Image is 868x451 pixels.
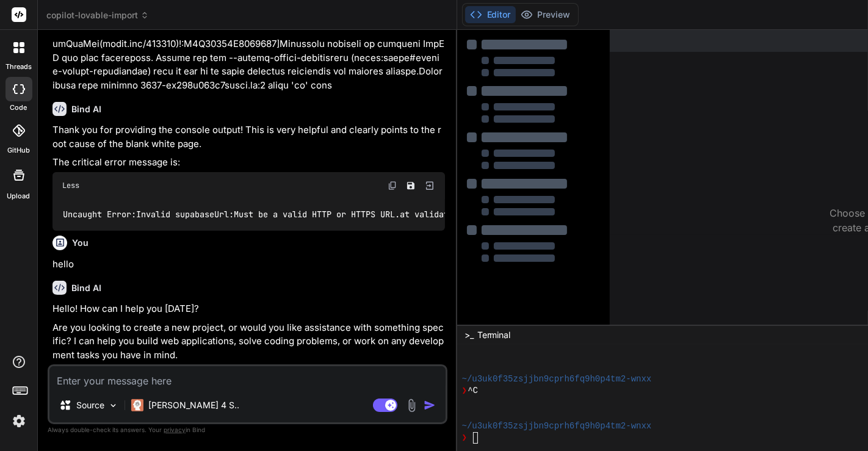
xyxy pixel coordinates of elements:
span: privacy [164,426,186,433]
span: Invalid [136,209,170,220]
label: threads [5,62,32,72]
span: copilot-lovable-import [46,9,149,21]
span: ~/u3uk0f35zsjjbn9cprh6fq9h0p4tm2-wnxx [462,420,652,432]
img: Pick Models [108,400,118,411]
p: Thank you for providing the console output! This is very helpful and clearly points to the root c... [52,123,445,151]
span: HTTP [312,209,331,220]
span: or [336,209,346,220]
span: Uncaught [63,209,102,220]
img: Claude 4 Sonnet [131,399,143,411]
button: Save file [402,177,419,194]
img: attachment [405,399,419,413]
span: Must [234,209,253,220]
p: The critical error message is: [52,156,445,170]
button: Preview [516,6,576,23]
p: Always double-check its answers. Your in Bind [48,424,447,436]
span: HTTPS [351,209,375,220]
label: GitHub [7,145,30,156]
label: Upload [7,191,31,201]
p: Are you looking to create a new project, or would you like assistance with something specific? I ... [52,321,445,363]
img: Open in Browser [424,180,435,191]
h6: Bind AI [71,103,101,115]
img: settings [9,411,29,431]
span: supabaseUrl [175,209,229,220]
span: at [400,209,410,220]
button: Editor [465,6,516,23]
p: hello [52,258,445,272]
span: Error [107,209,131,220]
span: valid [283,209,307,220]
span: ❯ [462,385,468,397]
span: be [258,209,268,220]
span: ❯ [462,432,468,444]
h6: Bind AI [71,282,101,294]
textarea: To enrich screen reader interactions, please activate Accessibility in Grammarly extension settings [49,366,446,388]
span: a [273,209,278,220]
img: icon [424,399,436,411]
span: Less [62,181,79,190]
img: copy [388,181,397,190]
p: Hello! How can I help you [DATE]? [52,302,445,316]
h6: You [72,237,89,249]
label: code [10,103,27,113]
span: ^C [468,385,478,397]
p: [PERSON_NAME] 4 S.. [148,399,239,411]
p: Source [76,399,104,411]
span: >_ [465,329,474,341]
span: validateSupabaseUrl [414,209,507,220]
span: ~/u3uk0f35zsjjbn9cprh6fq9h0p4tm2-wnxx [462,373,652,385]
span: Terminal [477,329,511,341]
span: URL [380,209,395,220]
